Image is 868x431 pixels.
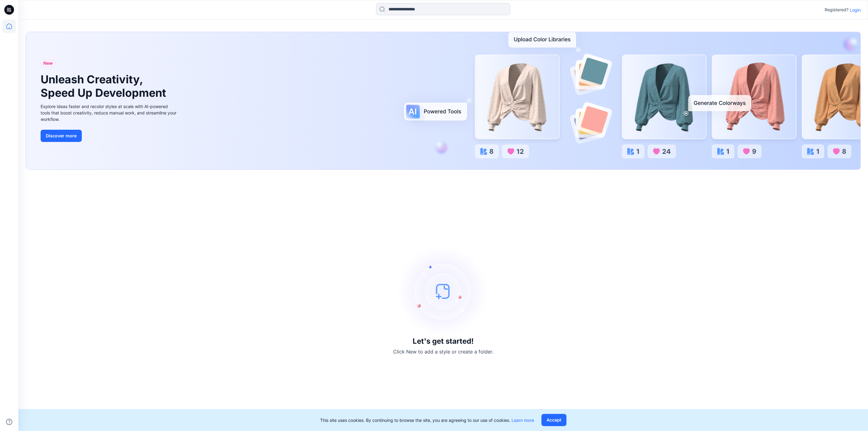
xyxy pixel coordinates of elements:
img: empty-state-image.svg [397,245,489,337]
p: This site uses cookies. By continuing to browse the site, you are agreeing to our use of cookies. [320,417,534,423]
h3: Let's get started! [413,337,474,346]
button: Discover more [41,130,82,142]
p: Registered? [825,6,848,13]
p: Click New to add a style or create a folder. [393,348,493,355]
button: Accept [541,414,566,426]
span: New [43,60,53,67]
p: Login [850,7,861,13]
a: Learn more [512,418,534,423]
h1: Unleash Creativity, Speed Up Development [41,73,169,99]
a: Discover more [41,130,178,142]
div: Explore ideas faster and recolor styles at scale with AI-powered tools that boost creativity, red... [41,103,178,122]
